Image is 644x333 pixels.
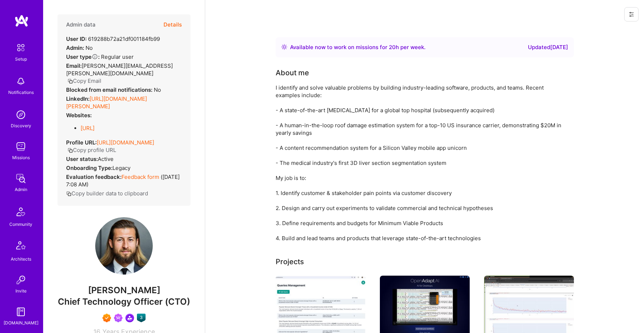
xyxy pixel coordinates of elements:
[66,190,148,197] button: Copy builder data to clipboard
[68,79,73,84] i: icon Copy
[11,122,31,129] div: Discovery
[102,314,111,322] img: Exceptional A.Teamer
[66,44,84,51] strong: Admin:
[66,191,72,196] i: icon Copy
[12,154,30,161] div: Missions
[66,35,87,42] strong: User ID:
[276,256,304,267] div: Projects
[15,186,27,193] div: Admin
[66,86,154,93] strong: Blocked from email notifications:
[164,14,182,35] button: Details
[14,14,29,27] img: logo
[80,125,95,132] a: [URL]
[112,165,130,171] span: legacy
[281,44,287,50] img: Availability
[290,43,425,52] div: Available now to work on missions for h per week .
[66,112,92,119] strong: Websites:
[389,44,396,51] span: 20
[66,22,96,28] h4: Admin data
[68,148,73,153] i: icon Copy
[14,171,28,186] img: admin teamwork
[95,217,153,275] img: User Avatar
[66,53,100,60] strong: User type :
[66,95,89,102] strong: LinkedIn:
[57,285,190,296] span: [PERSON_NAME]
[528,43,568,52] div: Updated [DATE]
[66,44,93,52] div: No
[66,53,134,61] div: Regular user
[14,273,28,287] img: Invite
[66,62,173,77] span: [PERSON_NAME][EMAIL_ADDRESS][PERSON_NAME][DOMAIN_NAME]
[66,139,97,146] strong: Profile URL:
[11,255,31,263] div: Architects
[66,86,161,94] div: No
[14,74,28,89] img: bell
[92,53,98,60] i: Help
[66,173,121,180] strong: Evaluation feedback:
[12,203,29,220] img: Community
[68,77,101,85] button: Copy Email
[13,40,28,55] img: setup
[66,156,98,162] strong: User status:
[66,173,182,188] div: ( [DATE] 7:08 AM )
[14,139,28,154] img: teamwork
[14,305,28,319] img: guide book
[68,146,116,154] button: Copy profile URL
[114,314,123,322] img: Been on Mission
[58,296,190,307] span: Chief Technology Officer (CTO)
[12,238,29,255] img: Architects
[8,89,34,96] div: Notifications
[4,319,38,327] div: [DOMAIN_NAME]
[66,62,82,69] strong: Email:
[97,139,154,146] a: [URL][DOMAIN_NAME]
[15,287,27,295] div: Invite
[276,67,309,78] div: About me
[98,156,114,162] span: Active
[125,314,134,322] img: Community leader
[9,220,32,228] div: Community
[15,55,27,63] div: Setup
[121,173,159,180] a: Feedback form
[66,35,160,43] div: 619288b72a21df001184fb99
[66,95,147,110] a: [URL][DOMAIN_NAME][PERSON_NAME]
[14,108,28,122] img: discovery
[66,165,112,171] strong: Onboarding Type:
[276,84,563,242] div: I identify and solve valuable problems by building industry-leading software, products, and teams...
